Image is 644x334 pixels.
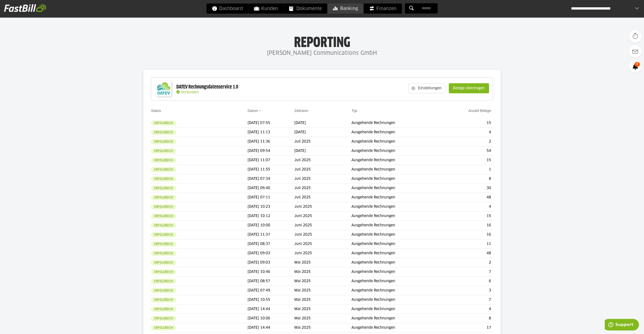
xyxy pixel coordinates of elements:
td: Ausgehende Rechnungen [351,239,442,249]
td: Ausgehende Rechnungen [351,212,442,221]
td: Juli 2025 [294,165,351,174]
a: Datum [248,109,258,113]
a: Dashboard [207,4,248,14]
td: Juni 2025 [294,212,351,221]
div: DATEV Rechnungsdatenservice 1.0 [176,84,238,90]
sl-badge: Erfolgreich [151,186,176,191]
td: 16 [442,221,493,230]
sl-badge: Erfolgreich [151,167,176,172]
td: Ausgehende Rechnungen [351,128,442,137]
sl-badge: Erfolgreich [151,130,176,135]
sl-button: Belege übertragen [449,83,489,93]
td: Ausgehende Rechnungen [351,314,442,323]
td: Ausgehende Rechnungen [351,146,442,156]
td: Mai 2025 [294,277,351,286]
td: Ausgehende Rechnungen [351,156,442,165]
td: 8 [442,314,493,323]
span: 6 [634,62,640,67]
td: Ausgehende Rechnungen [351,258,442,267]
td: [DATE] 10:12 [248,212,294,221]
sl-badge: Erfolgreich [151,148,176,154]
td: Ausgehende Rechnungen [351,249,442,258]
td: [DATE] 11:13 [248,128,294,137]
td: Juli 2025 [294,156,351,165]
td: Juli 2025 [294,193,351,202]
td: 16 [442,230,493,239]
td: Ausgehende Rechnungen [351,174,442,184]
td: [DATE] 10:00 [248,221,294,230]
img: fastbill_logo_white.png [4,4,46,12]
td: Ausgehende Rechnungen [351,305,442,314]
sl-badge: Erfolgreich [151,204,176,210]
td: [DATE] 14:44 [248,305,294,314]
td: 15 [442,156,493,165]
td: Ausgehende Rechnungen [351,202,442,212]
sl-badge: Erfolgreich [151,223,176,228]
td: Juni 2025 [294,230,351,239]
a: Anzahl Belege [468,109,491,113]
td: Ausgehende Rechnungen [351,165,442,174]
span: Dokumente [289,4,322,14]
a: Status [151,109,161,113]
td: [DATE] [294,128,351,137]
a: Kunden [249,4,284,14]
sl-badge: Erfolgreich [151,195,176,200]
sl-badge: Erfolgreich [151,260,176,265]
td: 4 [442,305,493,314]
td: Ausgehende Rechnungen [351,230,442,239]
td: 15 [442,212,493,221]
span: Kunden [254,4,278,14]
a: Banking [328,4,364,14]
a: Zeitraum [294,109,308,113]
sl-badge: Erfolgreich [151,288,176,293]
td: 48 [442,249,493,258]
td: Ausgehende Rechnungen [351,295,442,305]
td: 7 [442,267,493,277]
td: [DATE] 07:11 [248,193,294,202]
sl-badge: Erfolgreich [151,120,176,126]
td: Juni 2025 [294,249,351,258]
sl-badge: Erfolgreich [151,214,176,219]
td: Juni 2025 [294,202,351,212]
td: [DATE] 07:34 [248,174,294,184]
td: 17 [442,323,493,332]
td: [DATE] 10:46 [248,267,294,277]
td: Ausgehende Rechnungen [351,267,442,277]
td: 11 [442,239,493,249]
td: [DATE] [294,146,351,156]
td: [DATE] 09:40 [248,184,294,193]
td: Mai 2025 [294,258,351,267]
iframe: Öffnet ein Widget, in dem Sie weitere Informationen finden [605,319,639,331]
img: DATEV-Datenservice Logo [154,79,174,99]
td: Ausgehende Rechnungen [351,277,442,286]
td: Juni 2025 [294,221,351,230]
td: [DATE] 09:54 [248,146,294,156]
h1: Reporting [50,35,594,48]
sl-badge: Erfolgreich [151,176,176,182]
sl-badge: Erfolgreich [151,297,176,303]
sl-button: Einstellungen [408,83,446,93]
td: Mai 2025 [294,267,351,277]
td: Juni 2025 [294,239,351,249]
img: sort_desc.gif [259,110,262,111]
sl-badge: Erfolgreich [151,269,176,275]
td: 30 [442,184,493,193]
span: Finanzen [369,4,396,14]
td: 48 [442,193,493,202]
td: Ausgehende Rechnungen [351,286,442,295]
sl-badge: Erfolgreich [151,316,176,321]
td: [DATE] 10:23 [248,202,294,212]
td: Mai 2025 [294,286,351,295]
td: [DATE] 11:37 [248,230,294,239]
td: [DATE] 14:44 [248,323,294,332]
sl-badge: Erfolgreich [151,158,176,163]
td: 4 [442,202,493,212]
td: [DATE] 07:49 [248,286,294,295]
td: Ausgehende Rechnungen [351,184,442,193]
td: [DATE] 08:37 [248,239,294,249]
sl-badge: Erfolgreich [151,232,176,237]
td: [DATE] 11:36 [248,137,294,146]
span: Dashboard [212,4,243,14]
td: [DATE] 09:03 [248,249,294,258]
td: 15 [442,118,493,128]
